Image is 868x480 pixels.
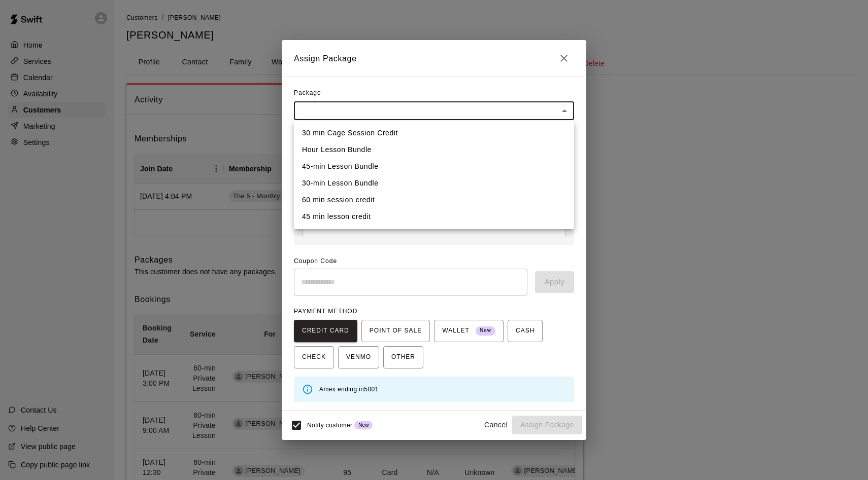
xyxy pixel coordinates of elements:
[294,125,574,141] li: 30 min Cage Session Credit
[294,208,574,225] li: 45 min lesson credit
[294,158,574,175] li: 45-min Lesson Bundle
[294,141,574,158] li: Hour Lesson Bundle
[294,192,574,208] li: 60 min session credit
[294,175,574,192] li: 30-min Lesson Bundle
